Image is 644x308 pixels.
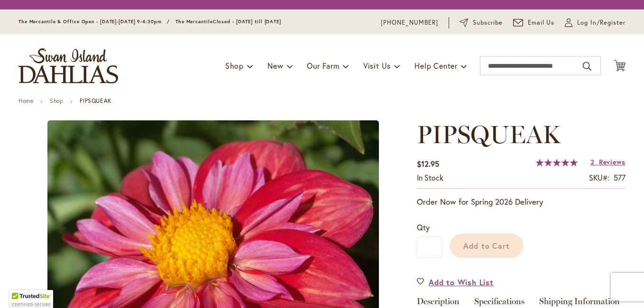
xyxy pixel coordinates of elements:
a: Add to Wish List [417,277,494,288]
a: Home [18,97,33,104]
span: 2 [590,157,595,166]
p: Order Now for Spring 2026 Delivery [417,196,626,208]
span: Qty [417,222,430,232]
a: Subscribe [460,18,503,27]
a: Log In/Register [565,18,626,27]
span: Visit Us [363,61,391,71]
span: In stock [417,172,443,182]
span: Log In/Register [577,18,626,27]
span: $12.95 [417,159,439,169]
div: 577 [614,172,626,183]
span: New [267,61,283,71]
span: Closed - [DATE] till [DATE] [213,18,281,25]
div: Availability [417,172,443,183]
span: Email Us [528,18,555,27]
span: Our Farm [307,61,339,71]
a: store logo [18,48,118,83]
strong: SKU [589,172,609,182]
span: Subscribe [473,18,503,27]
span: Help Center [414,61,458,71]
a: 2 Reviews [590,157,626,166]
a: Email Us [513,18,555,27]
a: Shop [50,97,63,104]
span: Add to Wish List [429,277,494,288]
span: Reviews [599,157,626,166]
div: TrustedSite Certified [9,290,53,308]
div: 100% [536,159,578,166]
a: [PHONE_NUMBER] [381,18,438,27]
span: Shop [225,61,244,71]
span: PIPSQUEAK [417,119,561,149]
strong: PIPSQUEAK [80,97,111,104]
span: The Mercantile & Office Open - [DATE]-[DATE] 9-4:30pm / The Mercantile [18,18,213,25]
